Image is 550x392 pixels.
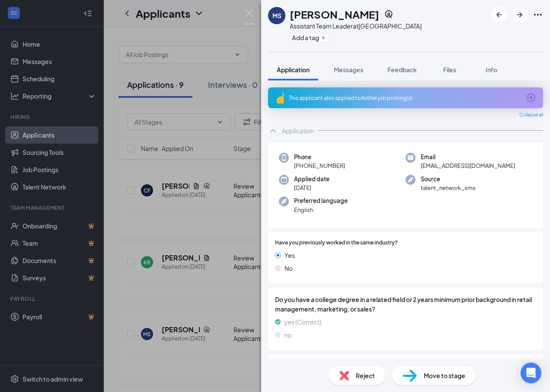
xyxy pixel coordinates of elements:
[421,153,515,161] span: Email
[272,11,281,20] div: MS
[294,175,329,183] span: Applied date
[443,66,456,74] span: Files
[494,10,504,20] svg: ArrowLeftNew
[275,295,536,314] span: Do you have a college degree in a related field or 2 years minimum prior background in retail man...
[512,7,528,22] button: ArrowRight
[421,175,476,183] span: Source
[334,66,363,74] span: Messages
[285,263,293,273] span: No
[526,93,536,103] svg: ArrowCircle
[321,35,326,40] svg: Plus
[294,161,345,170] span: [PHONE_NUMBER]
[290,22,422,30] div: Assistant Team Leader at [GEOGRAPHIC_DATA]
[486,66,497,74] span: Info
[285,251,295,260] span: Yes
[387,66,417,74] span: Feedback
[284,330,291,340] span: no
[294,206,348,214] span: English
[294,183,329,192] span: [DATE]
[290,33,328,42] button: PlusAdd a tag
[277,66,310,74] span: Application
[421,183,476,192] span: talent_network_sms
[289,94,521,102] div: This applicant also applied to 4 other job posting(s)
[421,161,515,170] span: [EMAIL_ADDRESS][DOMAIN_NAME]
[519,112,543,119] span: Collapse all
[284,317,321,327] span: yes (Correct)
[294,196,348,205] span: Preferred language
[533,10,543,20] svg: Ellipses
[268,125,278,136] svg: ChevronUp
[384,10,393,19] svg: SourcingTools
[275,239,398,247] span: Have you previously worked in the same industry?
[515,10,525,20] svg: ArrowRight
[294,153,345,161] span: Phone
[282,126,314,135] div: Application
[491,7,507,22] button: ArrowLeftNew
[290,7,379,22] h1: [PERSON_NAME]
[356,371,375,380] span: Reject
[521,363,541,383] div: Open Intercom Messenger
[424,371,465,380] span: Move to stage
